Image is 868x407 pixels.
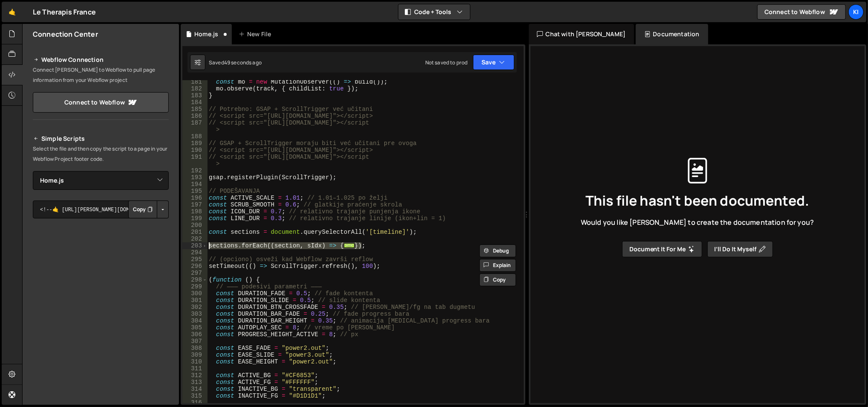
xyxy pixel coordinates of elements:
div: 202 [182,235,208,242]
textarea: <!--🤙 [URL][PERSON_NAME][DOMAIN_NAME]> <script>document.addEventListener("DOMContentLoaded", func... [33,201,169,218]
div: Le Therapis France [33,7,96,17]
div: 198 [182,208,208,215]
div: 303 [182,311,208,317]
button: Code + Tools [398,4,470,20]
div: 184 [182,99,208,106]
div: 190 [182,147,208,154]
button: Copy [128,201,157,218]
div: 294 [182,249,208,256]
h2: Webflow Connection [33,55,169,65]
div: 203 [182,242,208,249]
button: Debug [479,244,516,257]
div: 183 [182,92,208,99]
div: 295 [182,256,208,263]
div: 306 [182,331,208,338]
div: 191 [182,154,208,167]
div: 185 [182,106,208,113]
iframe: YouTube video player [33,233,170,309]
div: 313 [182,379,208,386]
div: Button group with nested dropdown [128,201,169,218]
a: Ki [848,4,864,20]
div: Chat with [PERSON_NAME] [529,24,634,44]
span: Would you like [PERSON_NAME] to create the documentation for you? [581,218,814,227]
div: 49 seconds ago [224,59,262,66]
div: 301 [182,297,208,304]
div: 193 [182,174,208,181]
a: Connect to Webflow [33,92,169,113]
div: 315 [182,392,208,399]
h2: Connection Center [33,29,98,39]
div: Not saved to prod [425,59,468,66]
button: I’ll do it myself [707,241,773,257]
button: Copy [479,273,516,286]
div: 302 [182,304,208,311]
div: Saved [209,59,262,66]
span: ... [344,243,355,248]
div: 189 [182,140,208,147]
div: 312 [182,372,208,379]
div: 196 [182,195,208,201]
div: 311 [182,365,208,372]
div: 310 [182,358,208,365]
div: New File [239,30,274,38]
div: 316 [182,399,208,406]
div: 200 [182,222,208,229]
button: Explain [479,259,516,272]
div: 304 [182,317,208,324]
button: Save [473,55,514,70]
div: 192 [182,167,208,174]
div: 297 [182,270,208,276]
div: 299 [182,283,208,290]
div: 186 [182,113,208,119]
div: Home.js [194,30,218,38]
h2: Simple Scripts [33,134,169,144]
div: 188 [182,133,208,140]
p: Select the file and then copy the script to a page in your Webflow Project footer code. [33,144,169,164]
div: 181 [182,78,208,85]
div: 187 [182,119,208,133]
div: 201 [182,229,208,235]
div: 197 [182,201,208,208]
span: This file hasn't been documented. [585,194,809,207]
div: 307 [182,338,208,345]
iframe: YouTube video player [33,315,170,392]
div: 314 [182,386,208,392]
div: 195 [182,188,208,195]
div: 182 [182,85,208,92]
div: 300 [182,290,208,297]
div: 309 [182,352,208,358]
a: Connect to Webflow [757,4,846,20]
p: Connect [PERSON_NAME] to Webflow to pull page information from your Webflow project [33,65,169,85]
div: 308 [182,345,208,352]
a: 🤙 [2,2,23,22]
div: 194 [182,181,208,188]
div: 296 [182,263,208,270]
div: 305 [182,324,208,331]
button: Document it for me [622,241,702,257]
div: Documentation [636,24,708,44]
div: 298 [182,276,208,283]
div: 199 [182,215,208,222]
